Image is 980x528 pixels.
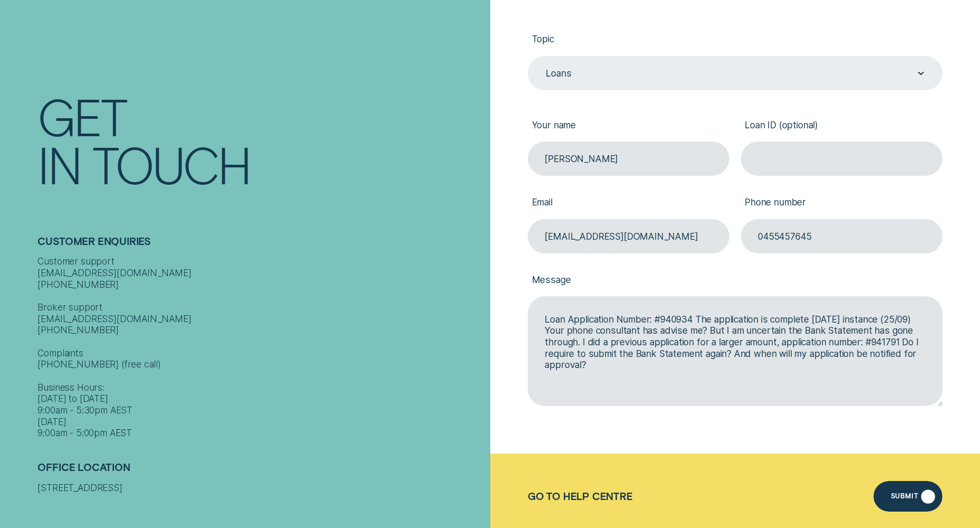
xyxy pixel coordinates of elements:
[37,140,80,188] div: In
[92,140,250,188] div: Touch
[528,24,943,56] label: Topic
[37,235,484,256] h2: Customer Enquiries
[37,256,484,439] div: Customer support [EMAIL_ADDRESS][DOMAIN_NAME] [PHONE_NUMBER] Broker support [EMAIL_ADDRESS][DOMAI...
[528,265,943,296] label: Message
[528,110,729,142] label: Your name
[528,296,943,406] textarea: Loan Application Number: #940934 The application is complete [DATE] instance (25/09) Your phone c...
[528,491,633,503] a: Go to Help Centre
[37,461,484,482] h2: Office Location
[873,481,942,512] button: Submit
[528,187,729,219] label: Email
[37,482,484,494] div: [STREET_ADDRESS]
[741,110,943,142] label: Loan ID (optional)
[37,92,126,140] div: Get
[546,68,571,79] div: Loans
[37,92,484,188] h1: Get In Touch
[741,187,943,219] label: Phone number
